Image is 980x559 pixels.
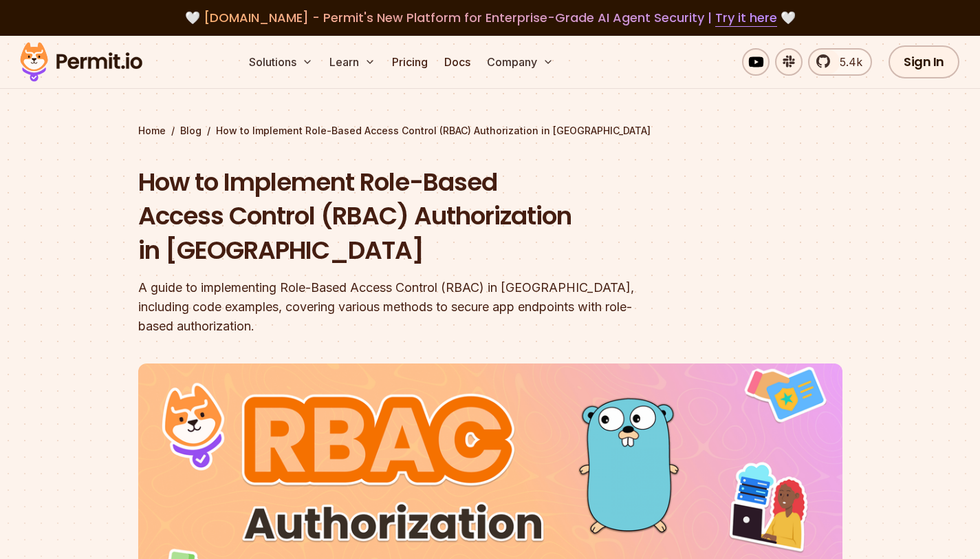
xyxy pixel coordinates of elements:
[386,48,433,76] a: Pricing
[138,165,666,268] h1: How to Implement Role-Based Access Control (RBAC) Authorization in [GEOGRAPHIC_DATA]
[138,124,842,138] div: / /
[439,48,476,76] a: Docs
[481,48,559,76] button: Company
[324,48,381,76] button: Learn
[831,54,862,70] span: 5.4k
[138,278,666,336] div: A guide to implementing Role-Based Access Control (RBAC) in [GEOGRAPHIC_DATA], including code exa...
[33,8,947,28] div: 🤍 🤍
[889,45,959,78] a: Sign In
[204,9,777,26] span: [DOMAIN_NAME] - Permit's New Platform for Enterprise-Grade AI Agent Security |
[808,48,872,76] a: 5.4k
[138,124,166,138] a: Home
[180,124,202,138] a: Blog
[243,48,318,76] button: Solutions
[715,9,777,27] a: Try it here
[14,39,149,85] img: Permit logo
